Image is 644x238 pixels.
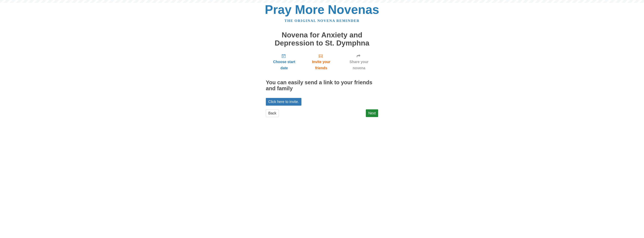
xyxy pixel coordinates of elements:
[306,59,336,71] span: Invite your friends
[265,3,379,16] a: Pray More Novenas
[270,59,299,71] span: Choose start date
[285,19,360,23] a: The original novena reminder
[266,109,279,117] a: Back
[266,80,378,92] h2: You can easily send a link to your friends and family
[344,59,374,71] span: Share your novena
[303,51,340,73] a: Invite your friends
[266,51,303,73] a: Choose start date
[266,98,301,106] a: Click here to invite.
[340,51,378,73] a: Share your novena
[366,109,378,117] a: Next
[266,31,378,47] h1: Novena for Anxiety and Depression to St. Dymphna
